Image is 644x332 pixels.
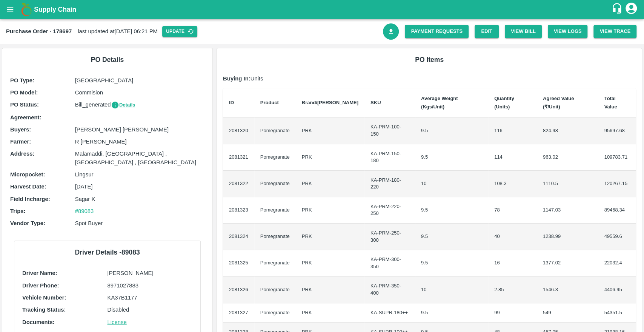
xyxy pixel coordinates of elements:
[302,100,358,105] b: Brand/[PERSON_NAME]
[75,100,204,109] p: Bill_generated
[8,54,206,65] h6: PO Details
[421,96,458,110] b: Average Weight (Kgs/Unit)
[75,137,204,146] p: R [PERSON_NAME]
[223,74,636,83] p: Units
[10,184,46,190] b: Harvest Date :
[488,224,537,250] td: 40
[10,114,41,120] b: Agreement:
[22,307,66,313] b: Tracking Status:
[537,171,598,197] td: 1110.5
[296,117,364,144] td: PRK
[370,100,381,105] b: SKU
[223,303,254,323] td: 2081327
[254,276,296,303] td: Pomegranate
[296,276,364,303] td: PRK
[537,224,598,250] td: 1238.99
[6,26,383,37] div: last updated at [DATE] 06:21 PM
[6,28,72,34] b: Purchase Order - 178697
[10,196,50,202] b: Field Incharge :
[162,26,197,37] button: Update
[10,127,31,133] b: Buyers :
[415,171,488,197] td: 10
[75,195,204,203] p: Sagar K
[383,23,399,40] a: Download Bill
[75,170,204,179] p: Lingsur
[598,197,636,224] td: 89468.34
[75,125,204,134] p: [PERSON_NAME] [PERSON_NAME]
[260,100,279,105] b: Product
[537,303,598,323] td: 549
[598,117,636,144] td: 95697.68
[415,276,488,303] td: 10
[505,25,542,38] button: View Bill
[10,77,34,83] b: PO Type :
[598,250,636,276] td: 22032.4
[34,4,611,15] a: Supply Chain
[537,197,598,224] td: 1147.03
[254,250,296,276] td: Pomegranate
[20,247,194,258] h6: Driver Details - 89083
[488,171,537,197] td: 108.3
[364,250,415,276] td: KA-PRM-300-350
[364,303,415,323] td: KA-SUPR-180++
[254,197,296,224] td: Pomegranate
[10,171,45,178] b: Micropocket :
[296,224,364,250] td: PRK
[75,88,204,97] p: Commision
[488,303,537,323] td: 99
[22,295,66,301] b: Vehicle Number:
[107,269,192,277] p: [PERSON_NAME]
[364,117,415,144] td: KA-PRM-100-150
[415,224,488,250] td: 9.5
[611,3,624,16] div: customer-support
[488,197,537,224] td: 78
[223,171,254,197] td: 2081322
[405,25,469,38] a: Payment Requests
[296,250,364,276] td: PRK
[364,171,415,197] td: KA-PRM-180-220
[10,102,39,108] b: PO Status :
[223,117,254,144] td: 2081320
[254,224,296,250] td: Pomegranate
[598,276,636,303] td: 4406.95
[598,144,636,171] td: 109783.71
[364,144,415,171] td: KA-PRM-150-180
[624,2,638,17] div: account of current user
[75,76,204,85] p: [GEOGRAPHIC_DATA]
[2,1,19,18] button: open drawer
[364,224,415,250] td: KA-PRM-250-300
[598,224,636,250] td: 49559.6
[254,171,296,197] td: Pomegranate
[223,54,636,65] h6: PO Items
[415,117,488,144] td: 9.5
[296,303,364,323] td: PRK
[107,281,192,290] p: 8971027883
[364,276,415,303] td: KA-PRM-350-400
[254,117,296,144] td: Pomegranate
[604,96,617,110] b: Total Value
[75,208,94,214] a: #89083
[107,319,126,325] a: License
[223,76,251,82] b: Buying In:
[107,293,192,302] p: KA37B1177
[22,270,57,276] b: Driver Name:
[10,151,34,157] b: Address :
[111,101,135,110] button: Details
[364,197,415,224] td: KA-PRM-220-250
[488,276,537,303] td: 2.85
[488,117,537,144] td: 116
[75,182,204,191] p: [DATE]
[296,144,364,171] td: PRK
[22,283,59,289] b: Driver Phone:
[10,90,38,96] b: PO Model :
[22,319,55,325] b: Documents:
[34,6,76,13] b: Supply Chain
[598,303,636,323] td: 54351.5
[537,144,598,171] td: 963.02
[75,150,204,167] p: Malamaddi, [GEOGRAPHIC_DATA] , [GEOGRAPHIC_DATA] , [GEOGRAPHIC_DATA]
[10,139,31,145] b: Farmer :
[415,303,488,323] td: 9.5
[229,100,234,105] b: ID
[415,197,488,224] td: 9.5
[415,144,488,171] td: 9.5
